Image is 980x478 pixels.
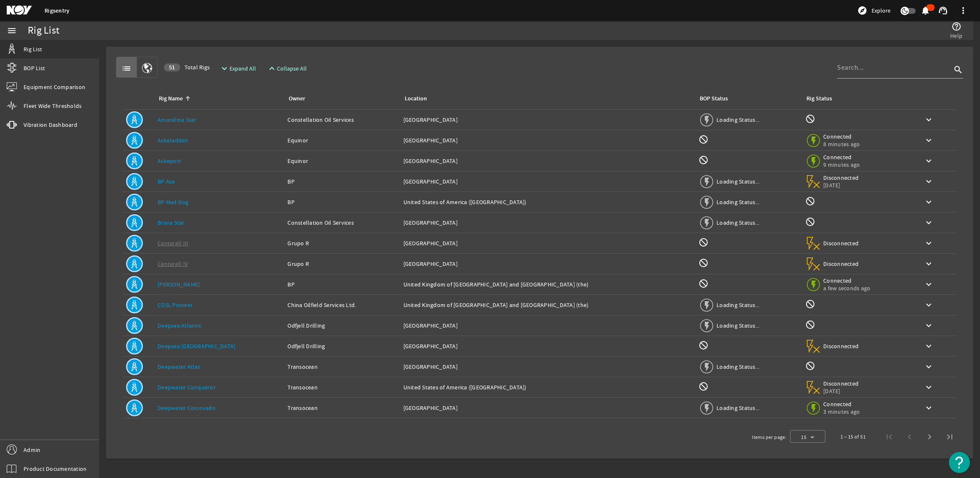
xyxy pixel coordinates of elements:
mat-icon: keyboard_arrow_down [924,135,934,145]
span: Disconnected [823,174,859,181]
div: Odfjell Drilling [287,321,396,330]
div: United States of America ([GEOGRAPHIC_DATA]) [403,383,692,391]
mat-icon: keyboard_arrow_down [924,115,934,125]
mat-icon: keyboard_arrow_down [924,320,934,331]
span: Collapse All [277,64,307,73]
div: Grupo R [287,239,396,247]
button: Explore [854,4,894,17]
i: search [953,65,963,75]
mat-icon: keyboard_arrow_down [924,300,934,310]
div: [GEOGRAPHIC_DATA] [403,177,692,186]
span: Loading Status... [717,363,759,370]
mat-icon: BOP Monitoring not available for this rig [698,278,709,289]
button: Last page [940,427,960,447]
a: [PERSON_NAME] [158,281,200,288]
div: [GEOGRAPHIC_DATA] [403,136,692,144]
span: Equipment Comparison [24,83,85,91]
div: United Kingdom of [GEOGRAPHIC_DATA] and [GEOGRAPHIC_DATA] (the) [403,301,692,309]
span: Connected [823,400,860,408]
span: Loading Status... [717,178,759,185]
span: Loading Status... [717,322,759,329]
span: Connected [823,153,860,161]
mat-icon: support_agent [938,5,948,16]
a: Amaralina Star [158,116,196,123]
mat-icon: expand_more [219,63,226,74]
span: Loading Status... [717,404,759,412]
div: [GEOGRAPHIC_DATA] [403,342,692,350]
mat-icon: Rig Monitoring not available for this rig [805,114,815,124]
div: Grupo R [287,260,396,268]
span: 3 minutes ago [823,408,860,415]
input: Search... [837,63,951,73]
div: BP [287,280,396,289]
span: Loading Status... [717,198,759,206]
mat-icon: BOP Monitoring not available for this rig [698,340,709,350]
span: Loading Status... [717,116,759,123]
span: Loading Status... [717,301,759,309]
span: Connected [823,133,860,140]
a: Cantarell III [158,239,188,247]
mat-icon: notifications [920,5,930,16]
span: Vibration Dashboard [24,121,77,129]
div: Rig Status [806,94,832,103]
span: 8 minutes ago [823,140,860,148]
span: Disconnected [823,380,859,387]
div: Equinor [287,136,396,144]
mat-icon: list [121,63,132,74]
a: Deepsea [GEOGRAPHIC_DATA] [158,342,235,350]
mat-icon: keyboard_arrow_down [924,238,934,248]
span: [DATE] [823,181,859,189]
a: Deepwater Conqueror [158,383,216,391]
span: a few seconds ago [823,284,870,292]
span: Rig List [24,45,42,53]
mat-icon: Rig Monitoring not available for this rig [805,299,815,309]
button: Collapse All [263,61,310,76]
mat-icon: menu [7,26,17,36]
a: Rigsentry [45,7,69,15]
mat-icon: BOP Monitoring not available for this rig [698,381,709,391]
div: BP [287,177,396,186]
span: Disconnected [823,342,859,350]
div: [GEOGRAPHIC_DATA] [403,239,692,247]
div: Transocean [287,362,396,371]
button: more_vert [953,0,973,21]
div: [GEOGRAPHIC_DATA] [403,157,692,165]
div: [GEOGRAPHIC_DATA] [403,321,692,330]
span: Help [950,32,962,40]
div: Rig List [28,26,59,35]
div: Transocean [287,383,396,391]
div: [GEOGRAPHIC_DATA] [403,116,692,124]
div: [GEOGRAPHIC_DATA] [403,260,692,268]
mat-icon: help_outline [951,21,962,32]
mat-icon: expand_less [267,63,274,74]
div: Rig Name [158,94,277,103]
span: Disconnected [823,239,859,247]
div: [GEOGRAPHIC_DATA] [403,362,692,371]
a: BP Mad Dog [158,198,189,206]
mat-icon: keyboard_arrow_down [924,176,934,186]
mat-icon: BOP Monitoring not available for this rig [698,134,709,144]
div: Owner [287,94,393,103]
button: Next page [919,427,940,447]
a: Deepsea Atlantic [158,322,201,329]
mat-icon: keyboard_arrow_down [924,218,934,228]
mat-icon: BOP Monitoring not available for this rig [698,237,709,247]
div: Odfjell Drilling [287,342,396,350]
div: Constellation Oil Services [287,116,396,124]
div: [GEOGRAPHIC_DATA] [403,218,692,227]
a: Askepott [158,157,181,165]
button: Open Resource Center [949,452,970,473]
span: Fleet Wide Thresholds [24,102,82,110]
a: Deepwater Corcovado [158,404,216,412]
span: BOP List [24,64,45,72]
div: Location [405,94,427,103]
div: Constellation Oil Services [287,218,396,227]
div: 51 [164,63,180,71]
span: Expand All [229,64,256,73]
button: Expand All [216,61,259,76]
div: Items per page: [752,433,787,441]
mat-icon: Rig Monitoring not available for this rig [805,217,815,227]
a: Brava Star [158,219,184,226]
a: BP Ace [158,178,175,185]
div: Location [403,94,688,103]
